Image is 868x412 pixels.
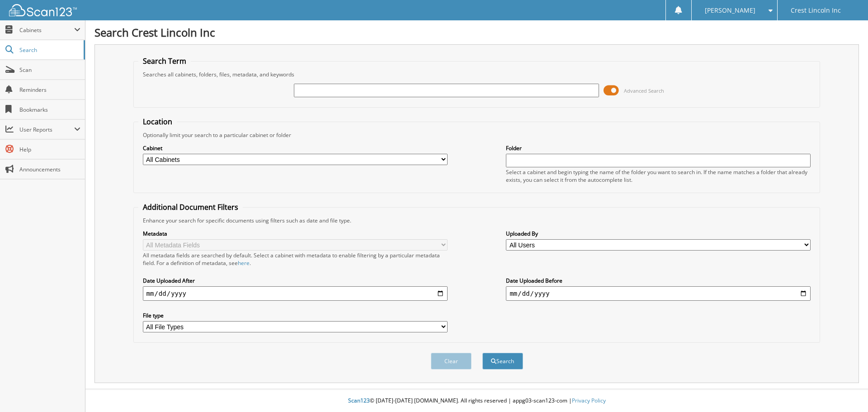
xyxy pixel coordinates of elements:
[348,397,370,404] span: Scan123
[19,86,80,94] span: Reminders
[143,312,448,319] label: File type
[19,146,80,153] span: Help
[9,4,77,16] img: scan123-logo-white.svg
[431,353,472,369] button: Clear
[506,230,811,237] label: Uploaded By
[791,8,841,13] span: Crest Lincoln Inc
[19,106,80,114] span: Bookmarks
[482,353,523,369] button: Search
[85,390,868,412] div: © [DATE]-[DATE] [DOMAIN_NAME]. All rights reserved | appg03-scan123-com |
[506,286,811,301] input: end
[138,131,816,139] div: Optionally limit your search to a particular cabinet or folder
[138,56,191,66] legend: Search Term
[138,71,816,78] div: Searches all cabinets, folders, files, metadata, and keywords
[238,259,250,267] a: here
[705,8,755,13] span: [PERSON_NAME]
[506,168,811,184] div: Select a cabinet and begin typing the name of the folder you want to search in. If the name match...
[506,144,811,152] label: Folder
[19,126,74,133] span: User Reports
[19,166,80,173] span: Announcements
[823,369,868,412] iframe: Chat Widget
[138,117,177,127] legend: Location
[19,66,80,74] span: Scan
[94,25,859,40] h1: Search Crest Lincoln Inc
[143,286,448,301] input: start
[143,230,448,237] label: Metadata
[138,217,816,224] div: Enhance your search for specific documents using filters such as date and file type.
[19,46,79,54] span: Search
[143,277,448,284] label: Date Uploaded After
[506,277,811,284] label: Date Uploaded Before
[624,87,664,94] span: Advanced Search
[138,202,243,212] legend: Additional Document Filters
[572,397,606,404] a: Privacy Policy
[19,26,74,34] span: Cabinets
[143,251,448,267] div: All metadata fields are searched by default. Select a cabinet with metadata to enable filtering b...
[143,144,448,152] label: Cabinet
